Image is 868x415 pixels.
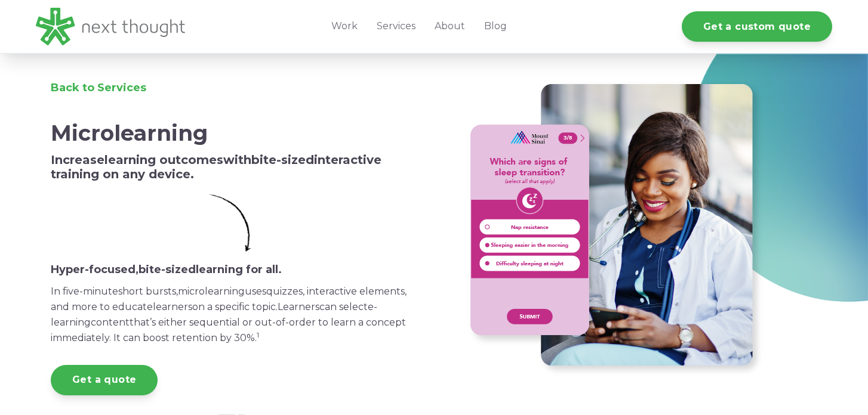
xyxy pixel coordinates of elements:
span: Learners [278,301,319,312]
span: e-learning [51,301,377,328]
span: bite-sized [138,263,196,276]
span: interactive training on any device. [51,153,381,181]
h1: Microlearning [51,121,409,145]
a: Get a custom quote [682,11,832,42]
span: content [91,317,130,328]
span: short bursts [118,286,176,297]
span: learners [153,301,192,312]
img: LG - NextThought Logo [36,8,185,45]
span: with [223,153,251,167]
img: MT Sinai [464,80,762,378]
span: Increase [51,153,104,167]
img: Simple Arrow [209,194,251,252]
a: Back to Services [51,81,146,94]
span: bite-sized [251,153,314,167]
a: Get a quote [51,365,158,395]
span: microlearning [178,286,245,297]
span: quizzes [266,286,303,297]
h6: Hyper-focused, [51,264,409,277]
p: In five-minute , uses , interactive elements, and more to educate on a specific topic. can select... [51,284,409,346]
span: learning outcomes [104,153,223,167]
span: learning for all. [196,263,282,276]
sup: 1 [257,330,259,339]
